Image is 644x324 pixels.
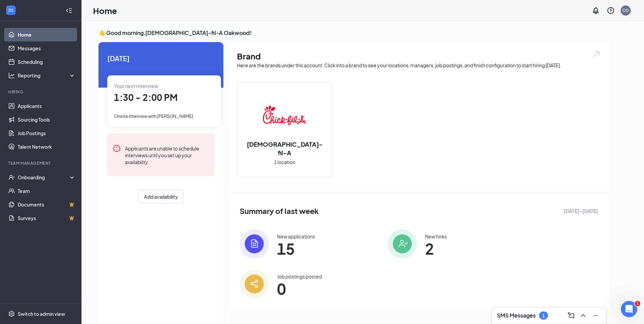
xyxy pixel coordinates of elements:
[93,5,117,16] h1: Home
[578,310,589,321] button: ChevronUp
[18,113,76,126] a: Sourcing Tools
[566,310,576,321] button: ComposeMessage
[98,29,609,37] h3: 👋 Good morning, [DEMOGRAPHIC_DATA]-fil-A Oakwood !
[240,229,269,258] img: icon
[277,273,322,280] div: Job postings posted
[564,207,598,215] span: [DATE] - [DATE]
[591,311,600,320] svg: Minimize
[7,7,14,14] svg: WorkstreamLogo
[240,269,269,299] img: icon
[277,283,322,295] span: 0
[425,242,447,255] span: 2
[635,301,640,306] span: 1
[607,6,615,15] svg: QuestionInfo
[138,190,184,203] button: Add availability
[388,229,417,258] img: icon
[542,313,545,319] div: 1
[18,184,76,198] a: Team
[18,99,76,113] a: Applicants
[237,62,601,69] div: Here are the brands under this account. Click into a brand to see your locations, managers, job p...
[18,28,76,41] a: Home
[107,53,215,64] span: [DATE]
[592,6,600,15] svg: Notifications
[18,310,65,317] div: Switch to admin view
[425,233,447,240] div: New hires
[18,72,76,79] div: Reporting
[8,174,15,181] svg: UserCheck
[66,7,72,14] svg: Collapse
[114,113,193,119] span: Onsite Interview with [PERSON_NAME]
[237,50,601,62] h1: Brand
[590,310,601,321] button: Minimize
[240,205,319,217] span: Summary of last week
[18,126,76,140] a: Job Postings
[18,41,76,55] a: Messages
[8,72,15,79] svg: Analysis
[114,83,158,89] span: Your next interview
[18,55,76,69] a: Scheduling
[114,92,178,103] span: 1:30 - 2:00 PM
[8,160,74,166] div: Team Management
[18,211,76,225] a: SurveysCrown
[8,89,74,95] div: Hiring
[237,140,332,157] h2: [DEMOGRAPHIC_DATA]-fil-A
[579,311,587,320] svg: ChevronUp
[18,174,70,181] div: Onboarding
[497,312,536,319] h3: SMS Messages
[125,144,209,165] div: Applicants are unable to schedule interviews until you set up your availability.
[277,242,315,255] span: 15
[274,158,295,166] span: 1 location
[622,7,629,13] div: CO
[8,310,15,317] svg: Settings
[113,144,121,152] svg: Error
[277,233,315,240] div: New applications
[18,198,76,211] a: DocumentsCrown
[621,301,637,317] iframe: Intercom live chat
[18,140,76,154] a: Talent Network
[567,311,575,320] svg: ComposeMessage
[592,50,601,58] img: open.6027fd2a22e1237b5b06.svg
[263,94,306,137] img: Chick-fil-A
